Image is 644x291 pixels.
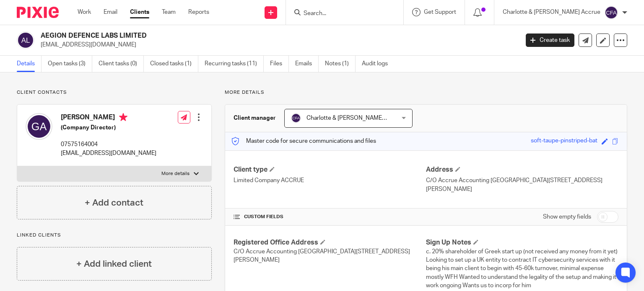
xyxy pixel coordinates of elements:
img: svg%3E [17,31,34,49]
h3: Client manager [234,114,276,122]
p: More details [161,170,190,177]
input: Search [303,10,378,18]
h4: Client type [234,165,426,174]
h4: [PERSON_NAME] [61,113,156,124]
a: Clients [130,8,149,16]
a: Create task [526,33,574,47]
a: Files [270,56,289,72]
i: Primary [119,113,127,121]
label: Show empty fields [543,213,591,221]
h2: AEGION DEFENCE LABS LIMITED [41,31,419,40]
a: Work [78,8,91,16]
a: Details [17,56,42,72]
img: Pixie [17,7,59,18]
p: More details [225,89,627,96]
div: soft-taupe-pinstriped-bat [531,136,597,146]
p: [EMAIL_ADDRESS][DOMAIN_NAME] [41,41,513,49]
a: Notes (1) [325,56,356,72]
p: Limited Company ACCRUE [234,176,426,185]
p: Linked clients [17,232,212,239]
p: Master code for secure communications and files [231,137,376,145]
img: svg%3E [605,6,618,19]
a: Audit logs [362,56,394,72]
p: C/O Accrue Accounting [GEOGRAPHIC_DATA][STREET_ADDRESS][PERSON_NAME] [426,176,618,193]
p: Charlotte & [PERSON_NAME] Accrue [503,8,600,16]
a: Email [104,8,117,16]
span: Charlotte & [PERSON_NAME] Accrue [306,115,404,121]
a: Team [162,8,176,16]
a: Open tasks (3) [48,56,92,72]
h4: Sign Up Notes [426,238,618,247]
h4: CUSTOM FIELDS [234,214,426,220]
h4: + Add contact [85,196,143,209]
span: c. 20% shareholder of Greek start up (not received any money from it yet) Looking to set up a UK ... [426,249,618,288]
p: Client contacts [17,89,212,96]
h4: Registered Office Address [234,238,426,247]
a: Closed tasks (1) [150,56,198,72]
span: C/O Accrue Accounting [GEOGRAPHIC_DATA][STREET_ADDRESS][PERSON_NAME] [234,249,410,263]
span: Get Support [424,9,456,15]
a: Client tasks (0) [99,56,144,72]
p: 07575164004 [61,140,156,149]
h4: Address [426,165,618,174]
img: svg%3E [291,113,301,123]
a: Reports [188,8,209,16]
p: [EMAIL_ADDRESS][DOMAIN_NAME] [61,149,156,157]
a: Emails [295,56,319,72]
a: Recurring tasks (11) [205,56,264,72]
img: svg%3E [26,113,52,140]
h5: (Company Director) [61,124,156,132]
h4: + Add linked client [76,258,152,270]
